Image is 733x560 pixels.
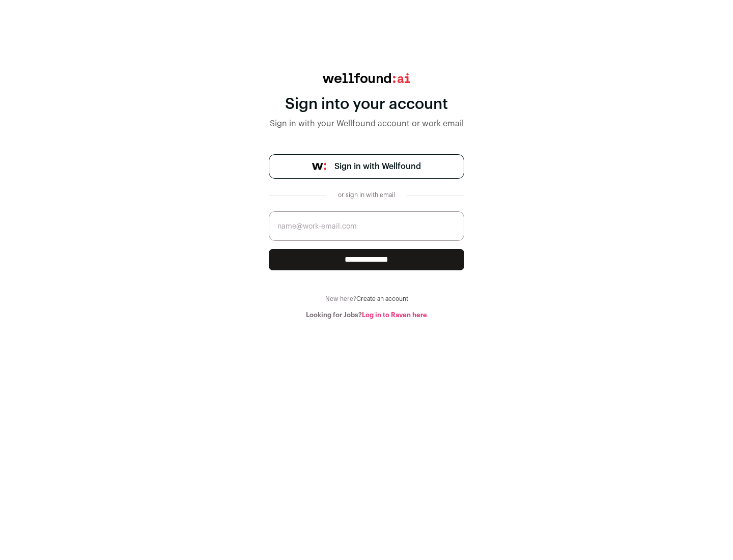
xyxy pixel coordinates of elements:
[362,312,427,318] a: Log in to Raven here
[269,211,464,241] input: name@work-email.com
[356,296,408,302] a: Create an account
[269,154,464,179] a: Sign in with Wellfound
[334,160,421,173] span: Sign in with Wellfound
[269,295,464,303] div: New here?
[323,73,410,83] img: wellfound:ai
[269,118,464,130] div: Sign in with your Wellfound account or work email
[269,311,464,319] div: Looking for Jobs?
[334,191,399,199] div: or sign in with email
[269,95,464,114] div: Sign into your account
[312,163,326,170] img: wellfound-symbol-flush-black-fb3c872781a75f747ccb3a119075da62bfe97bd399995f84a933054e44a575c4.png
